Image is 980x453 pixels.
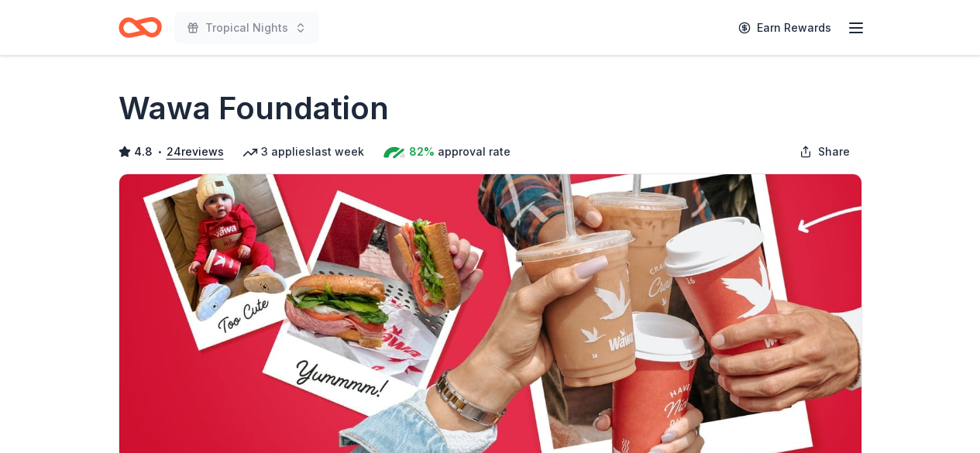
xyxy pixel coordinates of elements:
[119,9,162,46] a: Home
[119,87,389,130] h1: Wawa Foundation
[242,142,364,161] div: 3 applies last week
[438,142,511,161] span: approval rate
[205,19,288,37] span: Tropical Nights
[818,142,850,161] span: Share
[156,146,162,158] span: •
[787,136,862,167] button: Share
[134,142,153,161] span: 4.8
[174,12,319,43] button: Tropical Nights
[409,142,435,161] span: 82%
[729,14,841,42] a: Earn Rewards
[167,142,224,161] button: 24reviews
